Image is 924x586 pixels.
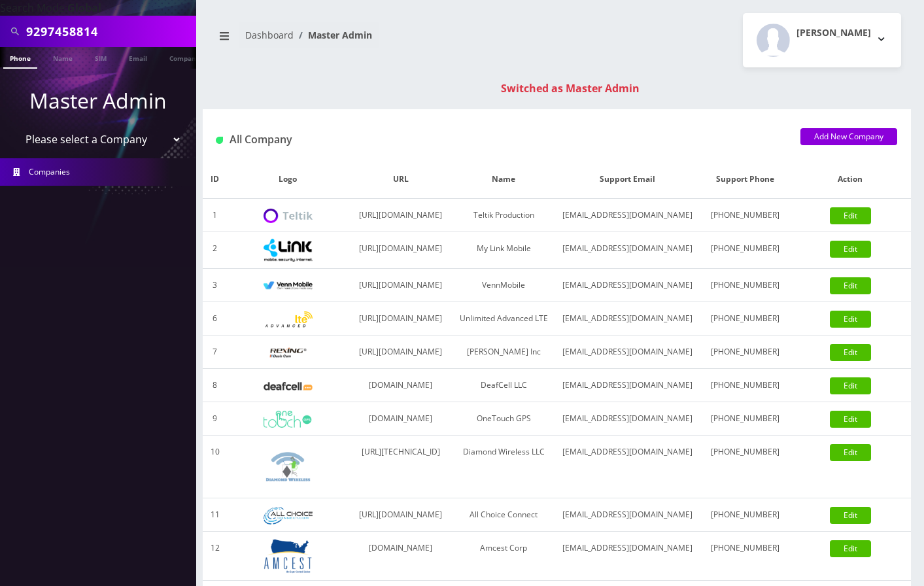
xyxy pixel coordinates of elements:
[349,532,453,581] td: [DOMAIN_NAME]
[163,47,207,67] a: Company
[700,369,789,402] td: [PHONE_NUMBER]
[264,411,313,428] img: OneTouch GPS
[203,160,227,199] th: ID
[830,311,871,328] a: Edit
[830,507,871,524] a: Edit
[700,402,789,436] td: [PHONE_NUMBER]
[700,498,789,532] td: [PHONE_NUMBER]
[555,199,700,232] td: [EMAIL_ADDRESS][DOMAIN_NAME]
[349,336,453,369] td: [URL][DOMAIN_NAME]
[700,336,789,369] td: [PHONE_NUMBER]
[789,160,911,199] th: Action
[203,532,227,581] td: 12
[349,302,453,336] td: [URL][DOMAIN_NAME]
[264,442,313,491] img: Diamond Wireless LLC
[264,311,313,328] img: Unlimited Advanced LTE
[29,166,70,177] span: Companies
[216,137,223,144] img: All Company
[203,498,227,532] td: 11
[830,377,871,394] a: Edit
[216,80,924,96] div: Switched as Master Admin
[700,436,789,498] td: [PHONE_NUMBER]
[213,22,547,59] nav: breadcrumb
[203,369,227,402] td: 8
[700,160,789,199] th: Support Phone
[700,532,789,581] td: [PHONE_NUMBER]
[264,538,313,574] img: Amcest Corp
[800,128,897,145] a: Add New Company
[453,498,555,532] td: All Choice Connect
[700,199,789,232] td: [PHONE_NUMBER]
[203,232,227,269] td: 2
[555,269,700,302] td: [EMAIL_ADDRESS][DOMAIN_NAME]
[349,498,453,532] td: [URL][DOMAIN_NAME]
[203,302,227,336] td: 6
[203,199,227,232] td: 1
[349,269,453,302] td: [URL][DOMAIN_NAME]
[555,232,700,269] td: [EMAIL_ADDRESS][DOMAIN_NAME]
[203,436,227,498] td: 10
[555,302,700,336] td: [EMAIL_ADDRESS][DOMAIN_NAME]
[26,19,193,44] input: Search All Companies
[203,269,227,302] td: 3
[349,402,453,436] td: [DOMAIN_NAME]
[453,160,555,199] th: Name
[453,232,555,269] td: My Link Mobile
[555,336,700,369] td: [EMAIL_ADDRESS][DOMAIN_NAME]
[453,336,555,369] td: [PERSON_NAME] Inc
[264,239,313,262] img: My Link Mobile
[830,444,871,461] a: Edit
[3,47,37,69] a: Phone
[743,13,901,67] button: [PERSON_NAME]
[453,532,555,581] td: Amcest Corp
[700,269,789,302] td: [PHONE_NUMBER]
[453,302,555,336] td: Unlimited Advanced LTE
[830,411,871,428] a: Edit
[349,160,453,199] th: URL
[294,28,372,42] li: Master Admin
[830,277,871,294] a: Edit
[830,344,871,361] a: Edit
[453,402,555,436] td: OneTouch GPS
[203,336,227,369] td: 7
[264,281,313,290] img: VennMobile
[555,436,700,498] td: [EMAIL_ADDRESS][DOMAIN_NAME]
[264,347,313,359] img: Rexing Inc
[796,27,871,39] h2: [PERSON_NAME]
[264,209,313,224] img: Teltik Production
[453,269,555,302] td: VennMobile
[349,199,453,232] td: [URL][DOMAIN_NAME]
[88,47,113,67] a: SIM
[67,1,101,15] strong: Global
[245,29,294,41] a: Dashboard
[555,402,700,436] td: [EMAIL_ADDRESS][DOMAIN_NAME]
[453,199,555,232] td: Teltik Production
[453,436,555,498] td: Diamond Wireless LLC
[216,133,781,146] h1: All Company
[46,47,79,67] a: Name
[203,402,227,436] td: 9
[700,302,789,336] td: [PHONE_NUMBER]
[830,207,871,224] a: Edit
[264,382,313,390] img: DeafCell LLC
[227,160,349,199] th: Logo
[349,369,453,402] td: [DOMAIN_NAME]
[555,369,700,402] td: [EMAIL_ADDRESS][DOMAIN_NAME]
[555,160,700,199] th: Support Email
[830,241,871,258] a: Edit
[830,540,871,557] a: Edit
[453,369,555,402] td: DeafCell LLC
[264,507,313,525] img: All Choice Connect
[122,47,154,67] a: Email
[700,232,789,269] td: [PHONE_NUMBER]
[555,532,700,581] td: [EMAIL_ADDRESS][DOMAIN_NAME]
[555,498,700,532] td: [EMAIL_ADDRESS][DOMAIN_NAME]
[349,436,453,498] td: [URL][TECHNICAL_ID]
[349,232,453,269] td: [URL][DOMAIN_NAME]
